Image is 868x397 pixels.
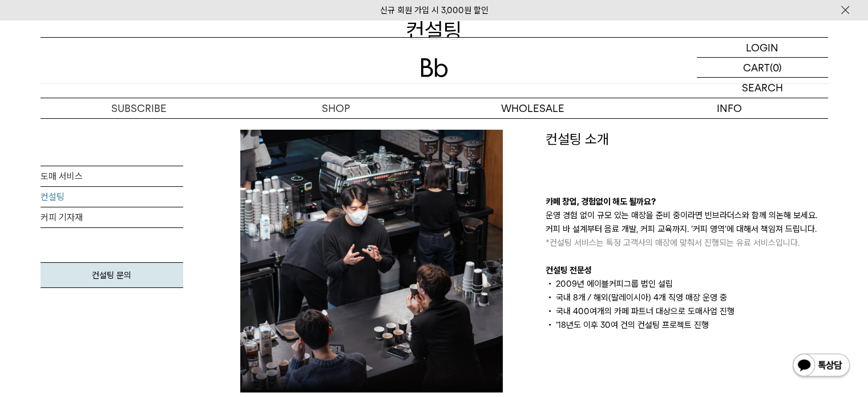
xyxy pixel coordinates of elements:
p: SEARCH [742,78,783,98]
a: 신규 회원 가입 시 3,000원 할인 [380,5,488,15]
p: 컨설팅 소개 [546,130,828,149]
p: 컨설팅 전문성 [546,263,828,277]
li: 국내 400여개의 카페 파트너 대상으로 도매사업 진행 [546,304,828,318]
span: *컨설팅 서비스는 특정 고객사의 매장에 맞춰서 진행되는 유료 서비스입니다. [546,238,800,248]
a: LOGIN [697,38,828,58]
p: (0) [770,58,782,77]
p: 운영 경험 없이 규모 있는 매장을 준비 중이라면 빈브라더스와 함께 의논해 보세요. 커피 바 설계부터 음료 개발, 커피 교육까지. ‘커피 영역’에 대해서 책임져 드립니다. [546,208,828,250]
a: 컨설팅 [41,187,183,207]
p: CART [743,58,770,77]
p: LOGIN [746,38,778,57]
li: 2009년 에이블커피그룹 법인 설립 [546,277,828,291]
li: 국내 8개 / 해외(말레이시아) 4개 직영 매장 운영 중 [546,291,828,304]
a: SUBSCRIBE [41,98,237,118]
a: 커피 기자재 [41,207,183,228]
a: CART (0) [697,58,828,78]
li: ‘18년도 이후 30여 건의 컨설팅 프로젝트 진행 [546,318,828,332]
p: 카페 창업, 경험없이 해도 될까요? [546,195,828,208]
img: 카카오톡 채널 1:1 채팅 버튼 [792,352,851,380]
p: INFO [631,98,828,118]
p: WHOLESALE [434,98,631,118]
a: 컨설팅 문의 [41,262,183,288]
a: 도매 서비스 [41,166,183,187]
a: SHOP [237,98,434,118]
img: 로고 [421,58,448,77]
